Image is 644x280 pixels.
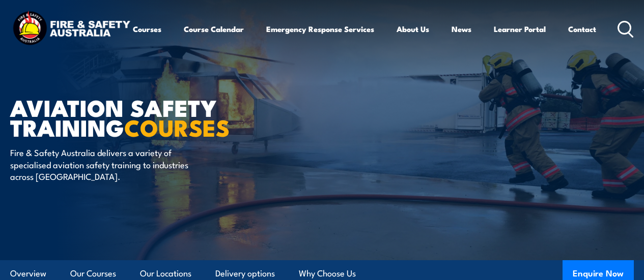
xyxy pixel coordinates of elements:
[452,17,471,41] a: News
[397,17,429,41] a: About Us
[494,17,546,41] a: Learner Portal
[133,17,161,41] a: Courses
[184,17,244,41] a: Course Calendar
[568,17,596,41] a: Contact
[10,146,196,182] p: Fire & Safety Australia delivers a variety of specialised aviation safety training to industries ...
[124,109,230,144] strong: COURSES
[266,17,374,41] a: Emergency Response Services
[10,97,262,137] h1: AVIATION SAFETY TRAINING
